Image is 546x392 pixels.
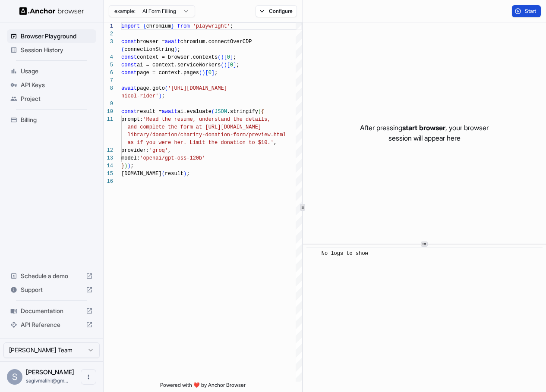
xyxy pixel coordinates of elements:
span: result [165,171,183,177]
span: Schedule a demo [21,272,82,280]
span: [ [224,54,227,60]
span: ai = context.serviceWorkers [137,62,221,68]
span: const [121,39,137,45]
span: Powered with ❤️ by Anchor Browser [160,382,246,392]
div: Session History [7,43,96,57]
div: 4 [104,53,113,61]
p: After pressing , your browser session will appear here [360,122,489,143]
div: Documentation [7,304,96,318]
span: page = context.pages [137,70,199,76]
span: await [121,85,137,91]
div: 9 [104,100,113,108]
div: 14 [104,162,113,170]
span: [ [205,70,208,76]
div: Browser Playground [7,29,96,43]
span: ( [121,47,124,53]
span: nicol-rider' [121,93,158,99]
span: ( [258,109,261,115]
div: 13 [104,154,113,162]
span: , [274,140,277,146]
span: l [283,132,286,138]
span: ; [162,93,165,99]
span: ) [183,171,186,177]
span: as if you were her. Limit the donation to $10.' [127,140,273,146]
span: ) [174,47,177,53]
div: 3 [104,38,113,46]
div: Billing [7,113,96,127]
span: await [165,39,180,45]
span: 'Read the resume, understand the details, [143,116,270,122]
span: browser = [137,39,165,45]
div: 7 [104,77,113,85]
span: const [121,54,137,60]
div: 11 [104,116,113,123]
span: sagivmalihi@gmail.com [26,377,68,384]
span: ; [177,47,180,53]
span: Start [525,8,537,15]
span: and complete the form at [URL][DOMAIN_NAME] [127,124,261,130]
div: Project [7,92,96,106]
span: model: [121,155,140,161]
span: JSON [215,109,227,115]
span: ) [202,70,205,76]
span: start browser [402,123,445,132]
span: ] [230,54,233,60]
span: } [171,23,174,29]
span: connectionString [124,47,174,53]
span: prompt: [121,116,143,122]
span: ; [215,70,218,76]
span: ; [131,163,134,169]
button: Open menu [81,369,96,385]
span: Billing [21,116,93,124]
span: example: [114,8,136,15]
div: S [7,369,22,385]
span: Support [21,285,82,294]
div: API Reference [7,318,96,332]
span: import [121,23,140,29]
div: 10 [104,108,113,116]
span: ) [127,163,130,169]
span: ​ [311,249,315,258]
span: ; [236,62,239,68]
span: 0 [208,70,211,76]
span: result = [137,109,162,115]
span: 0 [230,62,233,68]
div: 12 [104,147,113,154]
span: ( [162,171,165,177]
span: Project [21,94,93,103]
span: page.goto [137,85,165,91]
span: API Reference [21,320,82,329]
span: } [121,163,124,169]
span: ; [233,54,236,60]
span: 'playwright' [193,23,230,29]
span: .stringify [227,109,258,115]
div: Support [7,283,96,297]
div: Usage [7,64,96,78]
span: Browser Playground [21,32,93,41]
span: [DOMAIN_NAME] [121,171,162,177]
div: 5 [104,61,113,69]
span: const [121,62,137,68]
span: ] [211,70,215,76]
span: '[URL][DOMAIN_NAME] [168,85,227,91]
span: ) [124,163,127,169]
div: 15 [104,170,113,178]
div: API Keys [7,78,96,92]
div: 16 [104,178,113,185]
span: chromium.connectOverCDP [180,39,252,45]
span: chromium [146,23,171,29]
button: Start [512,5,541,17]
span: library/donation/charity-donation-form/preview.htm [127,132,283,138]
span: { [261,109,264,115]
span: ; [230,23,233,29]
span: Sagiv Malihi [26,368,74,376]
div: 1 [104,22,113,30]
img: Anchor Logo [19,7,84,15]
span: 'groq' [149,147,168,154]
span: API Keys [21,81,93,89]
span: const [121,70,137,76]
span: from [177,23,190,29]
span: Documentation [21,307,82,315]
span: provider: [121,147,149,154]
span: 'openai/gpt-oss-120b' [140,155,205,161]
